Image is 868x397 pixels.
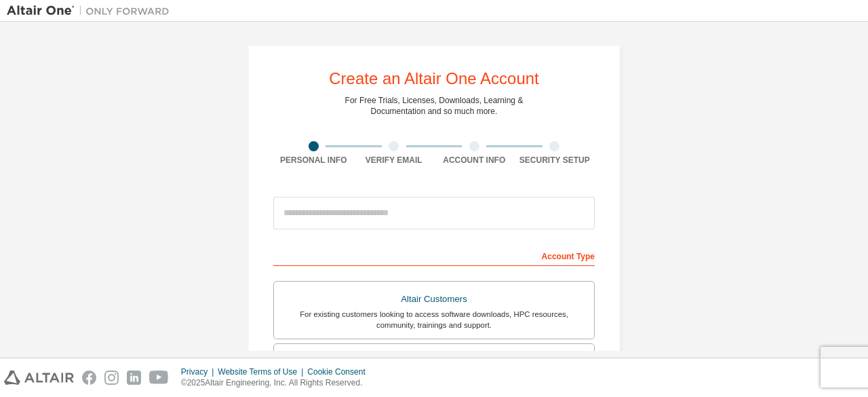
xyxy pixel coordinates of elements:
p: © 2025 Altair Engineering, Inc. All Rights Reserved. [181,377,374,389]
img: instagram.svg [104,371,119,385]
img: facebook.svg [82,371,96,385]
img: linkedin.svg [127,371,141,385]
div: Security Setup [515,155,595,166]
div: Account Info [434,155,515,166]
div: Website Terms of Use [218,366,307,377]
div: Verify Email [354,155,435,166]
div: Personal Info [273,155,354,166]
div: Cookie Consent [307,366,373,377]
img: youtube.svg [149,371,169,385]
div: Account Type [273,244,595,266]
div: For Free Trials, Licenses, Downloads, Learning & Documentation and so much more. [345,95,524,117]
div: For existing customers looking to access software downloads, HPC resources, community, trainings ... [282,309,586,330]
img: Altair One [7,4,176,18]
div: Create an Altair One Account [329,71,539,87]
img: altair_logo.svg [4,371,74,385]
div: Altair Customers [282,290,586,309]
div: Privacy [181,366,218,377]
